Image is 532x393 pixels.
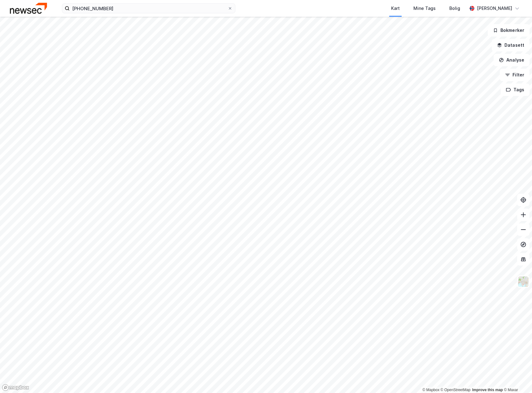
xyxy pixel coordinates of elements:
[413,5,436,12] div: Mine Tags
[492,39,530,51] button: Datasett
[449,5,460,12] div: Bolig
[517,276,529,287] img: Z
[494,54,530,66] button: Analyse
[2,384,29,391] a: Mapbox homepage
[422,388,439,392] a: Mapbox
[10,3,47,14] img: newsec-logo.f6e21ccffca1b3a03d2d.png
[391,5,400,12] div: Kart
[488,24,530,37] button: Bokmerker
[501,84,530,96] button: Tags
[70,4,228,13] input: Søk på adresse, matrikkel, gårdeiere, leietakere eller personer
[441,388,471,392] a: OpenStreetMap
[501,363,532,393] iframe: Chat Widget
[477,5,512,12] div: [PERSON_NAME]
[501,363,532,393] div: Kontrollprogram for chat
[500,69,530,81] button: Filter
[472,388,503,392] a: Improve this map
